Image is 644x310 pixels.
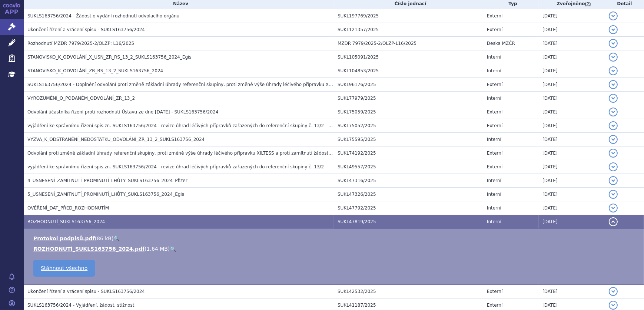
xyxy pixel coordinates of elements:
[334,23,483,37] td: SUKL121357/2025
[33,246,145,252] a: ROZHODNUTÍ_SUKLS163756_2024.pdf
[334,105,483,119] td: SUKL75059/2025
[539,160,605,174] td: [DATE]
[27,68,163,73] span: STANOVISKO_K_ODVOLÁNÍ_ZR_RS_13_2_SUKLS163756_2024
[539,215,605,229] td: [DATE]
[334,160,483,174] td: SUKL49557/2025
[539,174,605,188] td: [DATE]
[33,235,95,241] a: Protokol podpisů.pdf
[334,64,483,78] td: SUKL104853/2025
[27,96,135,101] span: VYROZUMĚNÍ_O_PODANÉM_ODVOLÁNÍ_ZR_13_2
[539,133,605,146] td: [DATE]
[609,217,618,226] button: detail
[539,201,605,215] td: [DATE]
[334,284,483,299] td: SUKL42532/2025
[27,289,145,294] span: Ukončení řízení a vrácení spisu - SUKLS163756/2024
[539,119,605,133] td: [DATE]
[539,9,605,23] td: [DATE]
[170,246,176,252] a: 🔍
[33,235,637,242] li: ( )
[334,78,483,92] td: SUKL96176/2025
[487,55,501,60] span: Interní
[539,64,605,78] td: [DATE]
[487,192,501,197] span: Interní
[609,287,618,296] button: detail
[609,204,618,212] button: detail
[539,37,605,50] td: [DATE]
[334,50,483,64] td: SUKL105091/2025
[487,123,502,128] span: Externí
[487,96,501,101] span: Interní
[539,146,605,160] td: [DATE]
[609,108,618,116] button: detail
[609,301,618,310] button: detail
[27,13,179,19] span: SUKLS163756/2024 - Žádost o vydání rozhodnutí odvolacího orgánu
[609,121,618,130] button: detail
[609,94,618,103] button: detail
[27,303,135,308] span: SUKLS163756/2024 - Vyjádření, žádost, stížnost
[334,188,483,201] td: SUKL47326/2025
[27,55,192,60] span: STANOVISKO_K_ODVOLÁNÍ_X_USN_ZR_RS_13_2_SUKLS163756_2024_Egis
[147,246,168,252] span: 1.64 MB
[113,235,120,241] a: 🔍
[487,303,502,308] span: Externí
[487,178,501,183] span: Interní
[97,235,112,241] span: 86 kB
[539,188,605,201] td: [DATE]
[609,25,618,34] button: detail
[27,137,205,142] span: VÝZVA_K_ODSTRANĚNÍ_NEDOSTATKU_ODVOLÁNÍ_ZR_13_2_SUKLS163756_2024
[27,164,324,169] span: vyjádření ke správnímu řízení spis.zn. SUKLS163756/2024 - revize úhrad léčivých přípravků zařazen...
[27,219,105,224] span: ROZHODNUTÍ_SUKLS163756_2024
[609,39,618,48] button: detail
[27,123,384,128] span: vyjádření ke správnímu řízení spis.zn. SUKLS163756/2024 - revize úhrad léčivých přípravků zařazen...
[33,245,637,253] li: ( )
[487,289,502,294] span: Externí
[334,174,483,188] td: SUKL47316/2025
[609,162,618,171] button: detail
[487,68,501,73] span: Interní
[33,260,95,277] a: Stáhnout všechno
[334,146,483,160] td: SUKL74192/2025
[609,190,618,199] button: detail
[609,11,618,20] button: detail
[27,27,145,32] span: Ukončení řízení a vrácení spisu - SUKLS163756/2024
[609,149,618,158] button: detail
[27,82,463,87] span: SUKLS163756/2024 - Doplnění odvolání proti změně základní úhrady referenční skupiny, proti změně ...
[334,119,483,133] td: SUKL75052/2025
[609,66,618,75] button: detail
[27,178,187,183] span: 4_USNESENÍ_ZAMÍTNUTÍ_PROMINUTÍ_LHŮTY_SUKLS163756_2024_Pfizer
[487,13,502,19] span: Externí
[539,284,605,299] td: [DATE]
[334,215,483,229] td: SUKL47819/2025
[27,192,184,197] span: 5_USNESENÍ_ZAMÍTNUTÍ_PROMINUTÍ_LHŮTY_SUKLS163756_2024_Egis
[609,53,618,62] button: detail
[487,219,501,224] span: Interní
[487,27,502,32] span: Externí
[539,50,605,64] td: [DATE]
[334,201,483,215] td: SUKL47792/2025
[539,92,605,105] td: [DATE]
[487,82,502,87] span: Externí
[539,78,605,92] td: [DATE]
[334,92,483,105] td: SUKL77979/2025
[27,109,218,115] span: Odvolání účastníka řízení proti rozhodnutí Ústavu ze dne 7. února 2025 - SUKLS163756/2024
[487,151,502,156] span: Externí
[539,23,605,37] td: [DATE]
[27,205,109,211] span: OVĚŘENÍ_DAT_PŘED_ROZHODNUTÍM
[539,105,605,119] td: [DATE]
[609,80,618,89] button: detail
[27,41,134,46] span: Rozhodnutí MZDR 7979/2025-2/OLZP; L16/2025
[487,137,501,142] span: Interní
[487,164,502,169] span: Externí
[609,135,618,144] button: detail
[487,205,501,211] span: Interní
[487,109,502,115] span: Externí
[334,9,483,23] td: SUKL197769/2025
[609,176,618,185] button: detail
[334,37,483,50] td: MZDR 7979/2025-2/OLZP-L16/2025
[334,133,483,146] td: SUKL75595/2025
[585,1,591,7] abbr: (?)
[27,151,439,156] span: Odvolání proti změně základní úhrady referenční skupiny, proti změně výše úhrady léčivého příprav...
[487,41,515,46] span: Deska MZČR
